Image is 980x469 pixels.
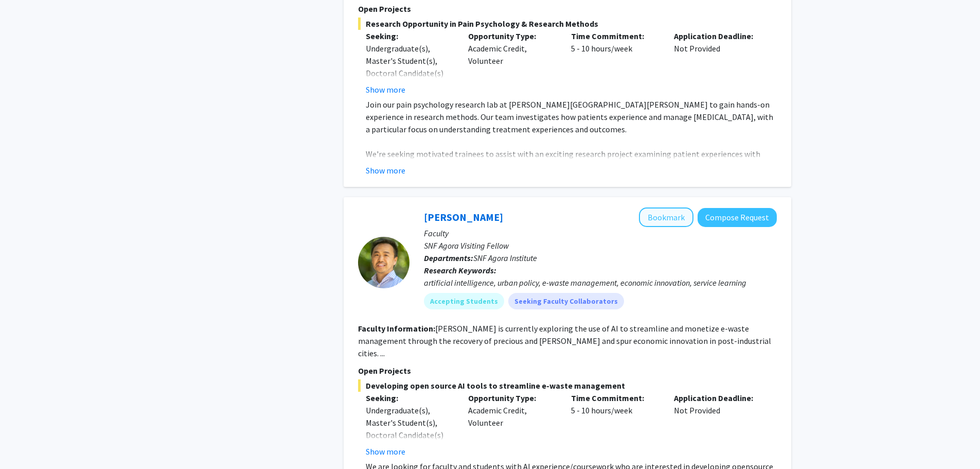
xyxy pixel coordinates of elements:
[366,445,405,458] button: Show more
[358,364,777,377] p: Open Projects
[358,3,777,15] p: Open Projects
[460,30,563,96] div: Academic Credit, Volunteer
[424,276,777,289] div: artificial intelligence, urban policy, e-waste management, economic innovation, service learning
[358,379,777,392] span: Developing open source AI tools to streamline e-waste management
[698,208,777,227] button: Compose Request to David Park
[366,30,453,42] p: Seeking:
[366,83,405,96] button: Show more
[508,293,624,309] mat-chip: Seeking Faculty Collaborators
[358,323,771,358] fg-read-more: [PERSON_NAME] is currently exploring the use of AI to streamline and monetize e-waste management ...
[366,164,405,177] button: Show more
[563,392,666,458] div: 5 - 10 hours/week
[424,293,504,309] mat-chip: Accepting Students
[674,392,761,404] p: Application Deadline:
[366,392,453,404] p: Seeking:
[639,207,693,227] button: Add David Park to Bookmarks
[366,42,453,166] div: Undergraduate(s), Master's Student(s), Doctoral Candidate(s) (PhD, MD, DMD, PharmD, etc.), Postdo...
[424,265,496,275] b: Research Keywords:
[571,392,658,404] p: Time Commitment:
[571,30,658,42] p: Time Commitment:
[674,30,761,42] p: Application Deadline:
[358,18,777,30] span: Research Opportunity in Pain Psychology & Research Methods
[460,392,563,458] div: Academic Credit, Volunteer
[366,148,777,172] p: We're seeking motivated trainees to assist with an exciting research project examining patient ex...
[563,30,666,96] div: 5 - 10 hours/week
[424,253,473,263] b: Departments:
[8,423,44,461] iframe: Chat
[358,323,435,334] b: Faculty Information:
[666,392,769,458] div: Not Provided
[424,227,777,239] p: Faculty
[468,30,556,42] p: Opportunity Type:
[473,253,537,263] span: SNF Agora Institute
[424,211,503,223] a: [PERSON_NAME]
[366,98,777,135] p: Join our pain psychology research lab at [PERSON_NAME][GEOGRAPHIC_DATA][PERSON_NAME] to gain hand...
[666,30,769,96] div: Not Provided
[468,392,556,404] p: Opportunity Type:
[424,239,777,252] p: SNF Agora Visiting Fellow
